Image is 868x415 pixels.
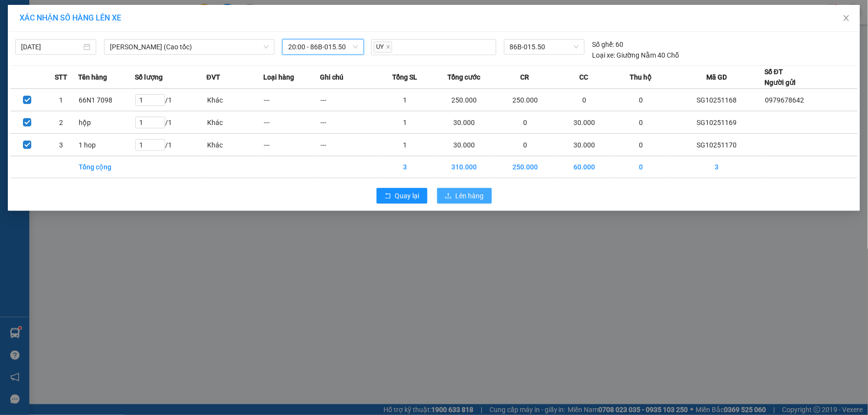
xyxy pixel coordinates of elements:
[207,134,263,156] td: Khác
[374,41,392,53] span: UY
[377,188,427,204] button: rollbackQuay lại
[392,72,417,83] span: Tổng SL
[395,190,420,201] span: Quay lại
[263,89,320,111] td: ---
[843,14,850,22] span: close
[593,50,679,61] div: Giường Nằm 40 Chỗ
[263,72,294,83] span: Loại hàng
[263,44,269,50] span: down
[613,111,669,134] td: 0
[521,72,529,83] span: CR
[556,134,613,156] td: 30.000
[135,111,206,134] td: / 1
[556,156,613,178] td: 60.000
[495,134,556,156] td: 0
[764,66,796,88] div: Số ĐT Người gửi
[377,156,433,178] td: 3
[207,111,263,134] td: Khác
[613,134,669,156] td: 0
[263,134,320,156] td: ---
[669,89,764,111] td: SG10251168
[55,72,67,83] span: STT
[613,156,669,178] td: 0
[263,111,320,134] td: ---
[593,39,624,50] div: 60
[833,5,860,32] button: Close
[669,111,764,134] td: SG10251169
[580,72,589,83] span: CC
[67,54,127,83] b: T1 [PERSON_NAME], P Phú Thuỷ
[556,89,613,111] td: 0
[433,111,494,134] td: 30.000
[495,111,556,134] td: 0
[78,134,135,156] td: 1 hop
[207,72,220,83] span: ĐVT
[44,134,79,156] td: 3
[495,156,556,178] td: 250.000
[110,40,269,54] span: Hồ Chí Minh - Phan Thiết (Cao tốc)
[613,89,669,111] td: 0
[44,89,79,111] td: 1
[207,89,263,111] td: Khác
[320,72,343,83] span: Ghi chú
[135,134,206,156] td: / 1
[433,134,494,156] td: 30.000
[44,111,79,134] td: 2
[78,156,135,178] td: Tổng cộng
[320,89,377,111] td: ---
[5,5,142,23] li: Trung Nga
[386,44,391,49] span: close
[495,89,556,111] td: 250.000
[135,89,206,111] td: / 1
[78,111,135,134] td: hộp
[377,134,433,156] td: 1
[21,41,82,52] input: 12/10/2025
[20,13,121,22] span: XÁC NHẬN SỐ HÀNG LÊN XE
[67,41,130,52] li: VP [PERSON_NAME]
[320,134,377,156] td: ---
[5,41,67,74] li: VP Trạm [GEOGRAPHIC_DATA]
[384,192,391,200] span: rollback
[447,72,480,83] span: Tổng cước
[556,111,613,134] td: 30.000
[320,111,377,134] td: ---
[765,96,804,104] span: 0979678642
[437,188,492,204] button: uploadLên hàng
[706,72,727,83] span: Mã GD
[377,111,433,134] td: 1
[78,72,107,83] span: Tên hàng
[456,190,484,201] span: Lên hàng
[593,39,614,50] span: Số ghế:
[377,89,433,111] td: 1
[630,72,652,83] span: Thu hộ
[593,50,615,61] span: Loại xe:
[433,156,494,178] td: 310.000
[669,134,764,156] td: SG10251170
[135,72,163,83] span: Số lượng
[78,89,135,111] td: 66N1 7098
[433,89,494,111] td: 250.000
[288,40,358,54] span: 20:00 - 86B-015.50
[5,5,39,39] img: logo.jpg
[669,156,764,178] td: 3
[445,192,452,200] span: upload
[67,54,74,61] span: environment
[510,40,579,54] span: 86B-015.50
